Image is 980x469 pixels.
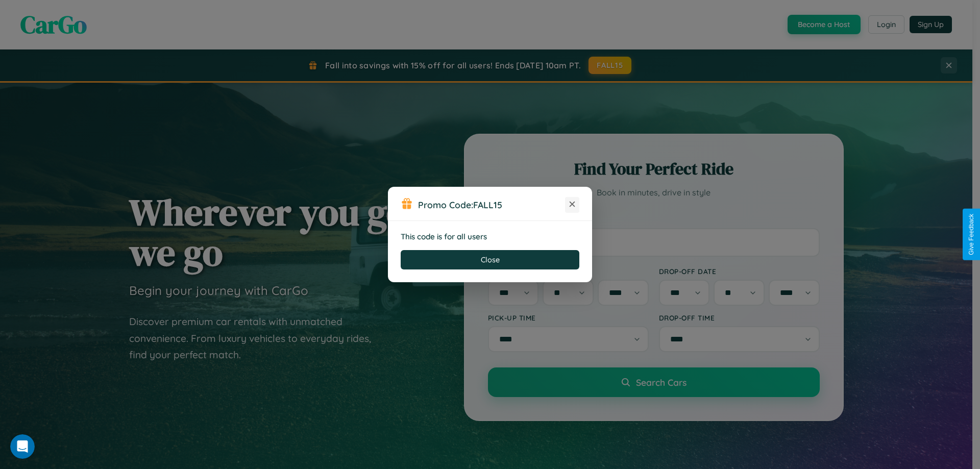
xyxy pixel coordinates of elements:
div: Give Feedback [968,214,975,255]
iframe: Intercom live chat [10,434,35,459]
strong: This code is for all users [401,232,487,241]
button: Close [401,250,579,269]
h3: Promo Code: [418,199,565,210]
b: FALL15 [473,199,502,210]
